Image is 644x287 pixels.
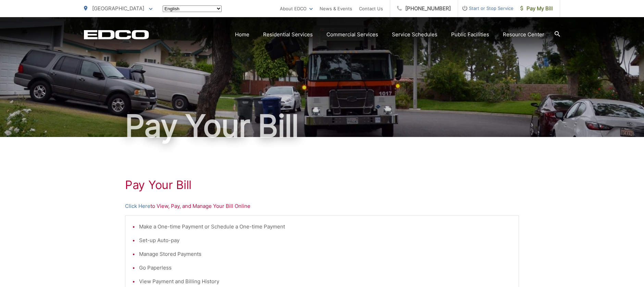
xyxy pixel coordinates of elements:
a: Commercial Services [326,30,378,39]
a: Contact Us [359,4,383,13]
span: [GEOGRAPHIC_DATA] [92,5,144,12]
span: Pay My Bill [520,4,553,13]
a: News & Events [320,4,352,13]
a: Home [235,30,249,39]
a: About EDCO [280,4,313,13]
a: Residential Services [263,30,313,39]
select: Select a language [163,5,222,12]
a: Resource Center [503,30,544,39]
a: Public Facilities [451,30,489,39]
li: Manage Stored Payments [139,250,512,258]
h1: Pay Your Bill [125,178,519,192]
p: to View, Pay, and Manage Your Bill Online [125,202,519,210]
li: Go Paperless [139,264,512,272]
a: Click Here [125,202,150,210]
h1: Pay Your Bill [84,109,560,143]
li: Set-up Auto-pay [139,236,512,245]
li: View Payment and Billing History [139,277,512,286]
a: EDCD logo. Return to the homepage. [84,30,149,39]
li: Make a One-time Payment or Schedule a One-time Payment [139,223,512,231]
a: Service Schedules [392,30,437,39]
